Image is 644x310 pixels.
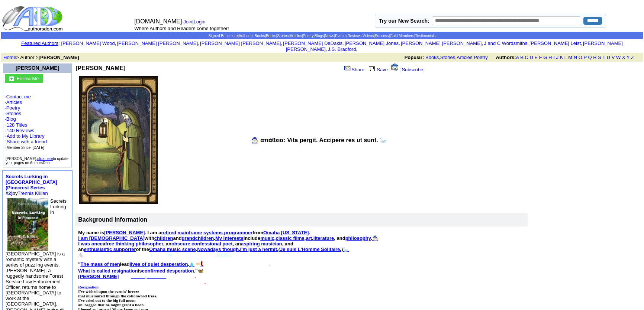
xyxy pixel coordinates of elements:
[78,230,310,235] span: My name is . I am a from .
[457,55,473,60] a: Articles
[7,128,34,133] a: 140 Reviews
[161,230,176,235] a: retired
[560,55,563,60] a: K
[345,40,399,46] a: [PERSON_NAME] Jones
[402,67,423,72] a: Subscribe
[199,42,200,46] font: i
[196,261,200,267] span: ⬅
[21,40,59,46] font: :
[134,26,229,31] font: Where Authors and Readers come together!
[348,34,362,38] a: Reviews
[194,19,206,25] a: Login
[134,18,182,25] font: [DOMAIN_NAME]
[313,235,334,241] a: literature
[7,122,28,128] a: 128 Titles
[61,40,115,46] a: [PERSON_NAME] Wood
[6,116,16,122] a: Blog
[78,235,145,241] a: I am [DEMOGRAPHIC_DATA]
[372,235,378,241] a: 🧙🏻‍♂️
[75,65,125,71] b: [PERSON_NAME]
[539,55,542,60] a: F
[405,55,424,60] b: Popular:
[208,34,238,38] a: Signed Bookstore
[260,235,274,241] a: music
[182,235,214,241] a: grandchildren
[6,157,68,165] font: [PERSON_NAME], to update your pages on AuthorsDen.
[130,261,188,267] a: lives of quiet desperation
[2,6,64,32] img: logo_ad.gif
[616,55,621,60] a: W
[534,55,538,60] a: E
[483,42,484,46] font: i
[78,216,147,223] b: Background Information
[5,94,70,150] font: · · · · ·
[200,258,203,268] span: t
[574,55,577,60] a: N
[146,274,166,279] span: le sentier
[142,268,194,274] a: confirmed desperation
[335,34,347,38] a: Events
[116,42,117,46] font: i
[197,268,203,274] a: 🦋
[183,19,192,25] a: Join
[37,157,53,161] a: click here
[363,34,374,38] a: Videos
[200,40,281,46] a: [PERSON_NAME] [PERSON_NAME]
[6,174,57,196] a: Secrets Lurking in [GEOGRAPHIC_DATA] (Pinecrest Series #2)
[423,67,425,72] font: ]
[78,294,157,298] b: that murmured through the cottonwood trees.
[217,252,231,258] a: HERE
[168,252,172,258] span: M
[543,55,547,60] a: G
[5,133,47,150] font: · · ·
[194,274,196,279] b: .
[117,40,198,46] a: [PERSON_NAME] [PERSON_NAME]
[583,55,586,60] a: P
[290,34,302,38] a: Articles
[171,241,233,247] a: obscure confessional poet
[151,252,152,258] span: I
[368,65,376,71] img: library.gif
[16,65,59,71] font: [PERSON_NAME]
[6,94,31,99] a: Contact me
[593,55,596,60] a: R
[189,262,194,267] a: 💧
[78,252,84,258] a: 🐁
[215,235,244,241] a: My interests
[631,55,634,60] a: Z
[78,235,378,241] span: with and . include , , , , and .
[315,34,324,38] a: Blogs
[166,274,194,279] font: des papillons
[78,298,135,303] b: I've cried out to the big full moon
[205,279,206,285] span: .
[6,111,21,116] a: Stories
[131,274,145,279] a: Suivez
[105,241,163,247] a: free thinking philosopher
[276,235,304,241] a: classic films
[496,55,516,60] b: Authors:
[579,55,582,60] a: O
[80,261,120,267] a: The mass of men
[266,34,276,38] a: Books
[17,75,39,81] a: Follow Me
[79,76,158,204] img: 112038.jpg
[6,99,22,105] a: Articles
[344,65,351,71] img: share_page.gif
[7,198,48,251] img: 79992.jpg
[203,261,269,267] span: his is what I've written about
[208,34,435,38] span: | | | | | | | | | | | | | |
[78,241,293,247] span: a , an , an , and
[627,55,629,60] a: Y
[325,34,334,38] a: News
[282,42,283,46] font: i
[405,55,641,60] font: , , ,
[3,55,79,60] font: > Author >
[622,55,625,60] a: X
[379,18,429,24] label: Try our New Search:
[152,252,166,258] span: DDEN
[525,55,528,60] a: C
[602,55,605,60] a: T
[568,55,572,60] a: M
